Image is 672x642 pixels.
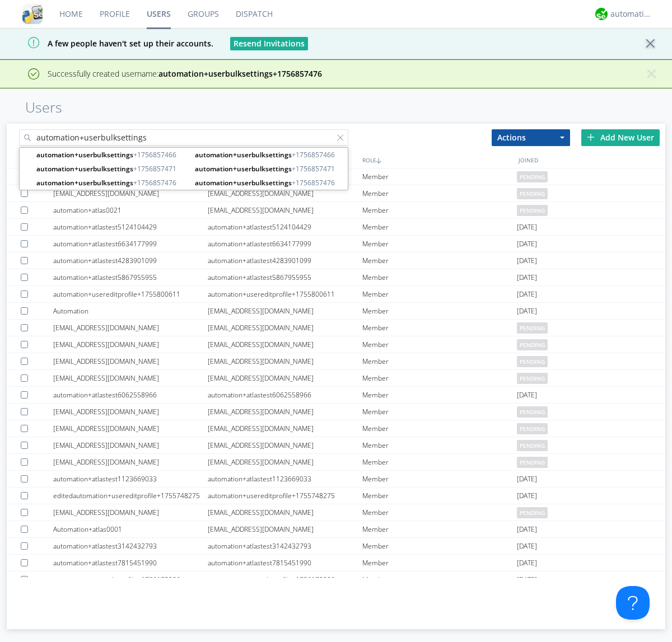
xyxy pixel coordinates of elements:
a: [EMAIL_ADDRESS][DOMAIN_NAME][EMAIL_ADDRESS][DOMAIN_NAME]Memberpending [7,504,665,521]
span: pending [517,423,548,434]
div: Member [362,303,517,319]
div: automation+atlastest5124104429 [208,219,362,235]
a: [EMAIL_ADDRESS][DOMAIN_NAME][EMAIL_ADDRESS][DOMAIN_NAME]Memberpending [7,437,665,454]
div: Member [362,504,517,521]
div: automation+usereditprofile+1755748275 [208,488,362,504]
div: automation+usereditprofile+1756172286 [208,571,362,588]
iframe: Toggle Customer Support [616,586,650,620]
div: Member [362,538,517,554]
div: [EMAIL_ADDRESS][DOMAIN_NAME] [208,336,362,353]
span: pending [517,373,548,384]
div: automation+usereditprofile+1756172286 [53,571,208,588]
div: [EMAIL_ADDRESS][DOMAIN_NAME] [53,336,208,353]
span: [DATE] [517,219,537,236]
span: [DATE] [517,538,537,555]
a: automation+atlas0021[EMAIL_ADDRESS][DOMAIN_NAME]Memberpending [7,202,665,219]
span: pending [517,339,548,350]
a: automation+atlastest6062558966automation+atlastest6062558966Member[DATE] [7,387,665,404]
span: pending [517,507,548,518]
div: [EMAIL_ADDRESS][DOMAIN_NAME] [53,320,208,336]
input: Search users [19,129,348,146]
div: Member [362,387,517,403]
div: [EMAIL_ADDRESS][DOMAIN_NAME] [208,454,362,470]
div: automation+atlastest5867955955 [53,269,208,285]
span: pending [517,406,548,418]
div: Add New User [581,129,660,146]
div: Member [362,168,517,185]
div: [EMAIL_ADDRESS][DOMAIN_NAME] [208,320,362,336]
span: [DATE] [517,252,537,269]
span: pending [517,356,548,367]
strong: automation+userbulksettings [36,164,133,174]
a: [EMAIL_ADDRESS][DOMAIN_NAME][EMAIL_ADDRESS][DOMAIN_NAME]Memberpending [7,168,665,185]
div: Automation+atlas0001 [53,521,208,537]
span: pending [517,205,548,216]
div: ROLE [360,152,516,168]
div: Member [362,336,517,353]
strong: automation+userbulksettings [36,178,133,188]
div: automation+atlastest5867955955 [208,269,362,285]
span: [DATE] [517,521,537,538]
div: [EMAIL_ADDRESS][DOMAIN_NAME] [208,185,362,201]
a: automation+atlastest4283901099automation+atlastest4283901099Member[DATE] [7,252,665,269]
div: automation+atlas0021 [53,202,208,218]
div: Member [362,488,517,504]
div: [EMAIL_ADDRESS][DOMAIN_NAME] [208,353,362,369]
span: pending [517,440,548,451]
div: [EMAIL_ADDRESS][DOMAIN_NAME] [208,370,362,386]
span: [DATE] [517,555,537,571]
a: editedautomation+usereditprofile+1755748275automation+usereditprofile+1755748275Member[DATE] [7,488,665,504]
button: Resend Invitations [230,37,308,50]
div: Member [362,269,517,285]
a: automation+atlastest5124104429automation+atlastest5124104429Member[DATE] [7,219,665,236]
a: automation+atlastest7815451990automation+atlastest7815451990Member[DATE] [7,555,665,571]
span: [DATE] [517,303,537,320]
div: automation+atlastest4283901099 [53,252,208,269]
div: [EMAIL_ADDRESS][DOMAIN_NAME] [53,404,208,420]
div: automation+atlastest3142432793 [208,538,362,554]
strong: automation+userbulksettings [195,178,292,188]
div: automation+atlastest6062558966 [53,387,208,403]
span: [DATE] [517,236,537,252]
div: Member [362,286,517,302]
span: [DATE] [517,488,537,504]
a: [EMAIL_ADDRESS][DOMAIN_NAME][EMAIL_ADDRESS][DOMAIN_NAME]Memberpending [7,320,665,336]
div: Member [362,185,517,201]
div: automation+usereditprofile+1755800611 [53,286,208,302]
div: [EMAIL_ADDRESS][DOMAIN_NAME] [53,353,208,369]
div: [EMAIL_ADDRESS][DOMAIN_NAME] [208,504,362,521]
div: Member [362,471,517,487]
span: pending [517,171,548,182]
a: [EMAIL_ADDRESS][DOMAIN_NAME][EMAIL_ADDRESS][DOMAIN_NAME]Memberpending [7,454,665,471]
strong: automation+userbulksettings [195,164,292,174]
span: +1756857471 [36,163,186,174]
strong: automation+userbulksettings [36,150,133,160]
a: [EMAIL_ADDRESS][DOMAIN_NAME][EMAIL_ADDRESS][DOMAIN_NAME]Memberpending [7,336,665,353]
div: Member [362,236,517,252]
div: Member [362,353,517,369]
div: automation+atlastest7815451990 [53,555,208,571]
div: automation+atlastest6634177999 [208,236,362,252]
div: [EMAIL_ADDRESS][DOMAIN_NAME] [208,420,362,437]
span: +1756857466 [195,149,345,160]
div: automation+atlastest4283901099 [208,252,362,269]
div: automation+atlastest3142432793 [53,538,208,554]
a: [EMAIL_ADDRESS][DOMAIN_NAME][EMAIL_ADDRESS][DOMAIN_NAME]Memberpending [7,404,665,420]
div: [EMAIL_ADDRESS][DOMAIN_NAME] [208,202,362,218]
span: +1756857476 [36,177,186,188]
a: automation+atlastest1123669033automation+atlastest1123669033Member[DATE] [7,471,665,488]
strong: automation+userbulksettings+1756857476 [158,68,322,79]
span: Successfully created username: [48,68,322,79]
div: Member [362,202,517,218]
a: automation+atlastest5867955955automation+atlastest5867955955Member[DATE] [7,269,665,286]
a: [EMAIL_ADDRESS][DOMAIN_NAME][EMAIL_ADDRESS][DOMAIN_NAME]Memberpending [7,420,665,437]
img: cddb5a64eb264b2086981ab96f4c1ba7 [22,4,43,24]
div: [EMAIL_ADDRESS][DOMAIN_NAME] [53,370,208,386]
div: [EMAIL_ADDRESS][DOMAIN_NAME] [53,454,208,470]
span: [DATE] [517,571,537,588]
div: [EMAIL_ADDRESS][DOMAIN_NAME] [53,504,208,521]
div: Member [362,370,517,386]
div: Member [362,252,517,269]
div: automation+atlastest6634177999 [53,236,208,252]
div: Automation [53,303,208,319]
